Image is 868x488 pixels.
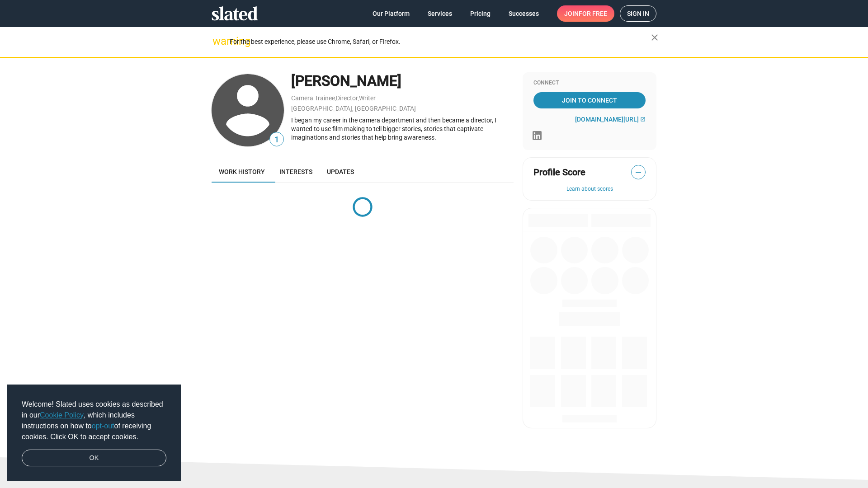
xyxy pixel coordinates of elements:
button: Learn about scores [533,186,646,193]
a: Updates [320,161,361,183]
span: Profile Score [533,166,585,178]
span: Work history [219,168,265,175]
mat-icon: warning [212,36,223,47]
a: Our Platform [365,5,417,22]
div: I began my career in the camera department and then became a director, I wanted to use film makin... [291,116,514,141]
a: [GEOGRAPHIC_DATA], [GEOGRAPHIC_DATA] [291,105,416,112]
span: Interests [279,168,312,175]
span: Sign in [627,6,649,21]
span: for free [579,5,607,22]
a: dismiss cookie message [22,450,166,467]
span: Pricing [470,5,491,22]
a: Cookie Policy [40,411,84,419]
div: Connect [533,80,646,87]
a: Work history [212,161,272,183]
div: [PERSON_NAME] [291,71,514,91]
a: Interests [272,161,320,183]
span: , [335,96,336,101]
span: Our Platform [373,5,410,22]
mat-icon: close [649,32,660,43]
a: Services [420,5,459,22]
div: For the best experience, please use Chrome, Safari, or Firefox. [230,36,651,48]
a: Pricing [463,5,498,22]
span: 1 [270,134,283,146]
a: opt-out [92,422,114,430]
a: Successes [501,5,546,22]
a: [DOMAIN_NAME][URL] [575,116,646,123]
span: Updates [327,168,354,175]
span: — [632,167,645,178]
a: Sign in [620,5,656,22]
a: Camera Trainee [291,94,335,102]
span: [DOMAIN_NAME][URL] [575,116,639,123]
span: Join [564,5,607,22]
span: , [358,96,359,101]
span: Welcome! Slated uses cookies as described in our , which includes instructions on how to of recei... [22,399,166,442]
a: Joinfor free [557,5,614,22]
span: Join To Connect [535,92,644,108]
a: Writer [359,94,376,102]
span: Successes [509,5,539,22]
a: Join To Connect [533,92,646,108]
a: Director [336,94,358,102]
div: cookieconsent [7,385,181,481]
mat-icon: open_in_new [640,117,646,122]
span: Services [428,5,452,22]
